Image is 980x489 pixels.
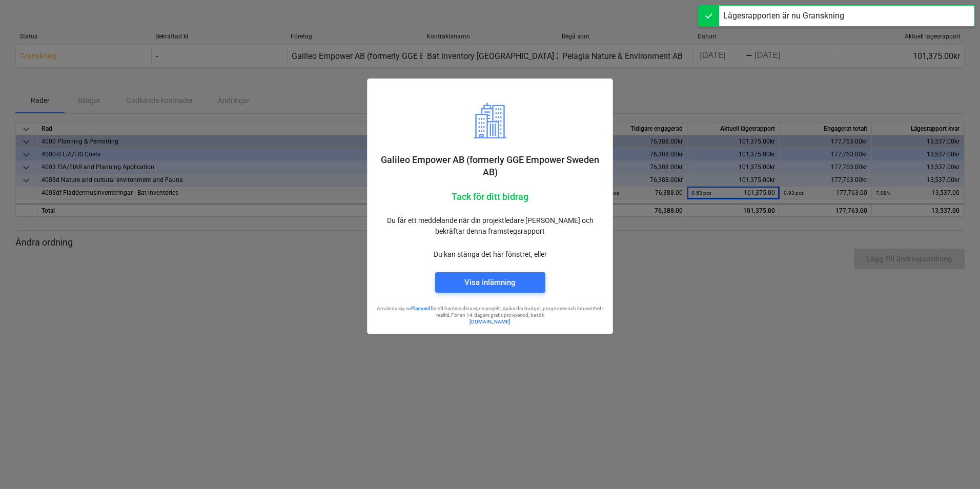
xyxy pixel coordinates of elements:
p: Du kan stänga det här fönstret, eller [376,249,604,260]
a: Planyard [411,305,431,311]
p: Galileo Empower AB (formerly GGE Empower Sweden AB) [376,154,604,178]
p: Använda sig av för att hantera dina egna projekt, spåra din budget, prognoser och lönsamhet i rea... [376,305,604,319]
div: Lägesrapporten är nu Granskning [723,10,844,22]
div: Visa inlämning [464,276,516,289]
a: [DOMAIN_NAME] [469,319,511,324]
p: Du får ett meddelande när din projektledare [PERSON_NAME] och bekräftar denna framstegsrapport [376,215,604,237]
p: Tack för ditt bidrag [376,191,604,203]
button: Visa inlämning [435,272,545,293]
